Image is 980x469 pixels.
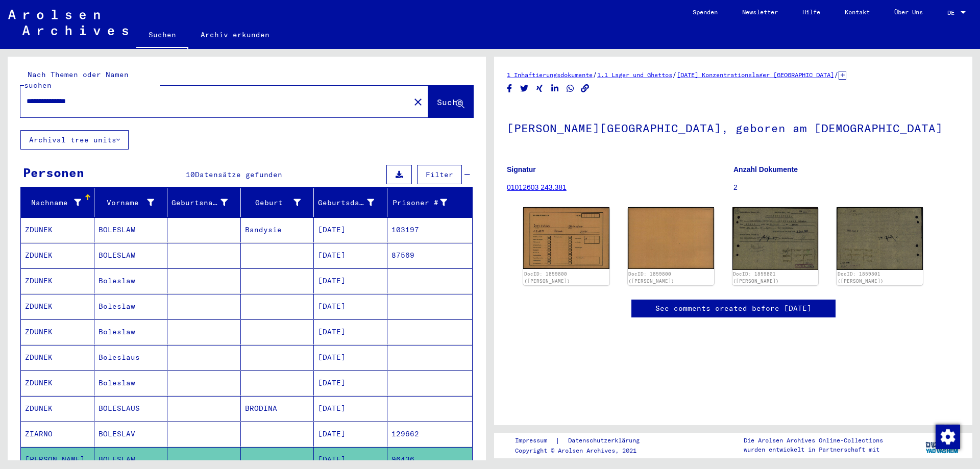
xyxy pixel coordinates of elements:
[507,183,567,191] a: 01012603 243.381
[744,445,883,454] p: wurden entwickelt in Partnerschaft mit
[21,268,94,293] mat-cell: ZDUNEK
[314,294,387,319] mat-cell: [DATE]
[655,303,812,314] a: See comments created before [DATE]
[241,188,314,217] mat-header-cell: Geburt‏
[241,217,314,242] mat-cell: Bandysie
[580,82,591,95] button: Copy link
[23,163,84,182] div: Personen
[677,71,834,79] a: [DATE] Konzentrationslager [GEOGRAPHIC_DATA]
[387,217,473,242] mat-cell: 103197
[515,446,652,455] p: Copyright © Arolsen Archives, 2021
[188,22,282,47] a: Archiv erkunden
[504,82,515,95] button: Share on Facebook
[515,435,555,446] a: Impressum
[314,319,387,344] mat-cell: [DATE]
[94,422,168,447] mat-cell: BOLESLAV
[628,207,714,269] img: 002.jpg
[21,345,94,370] mat-cell: ZDUNEK
[672,70,677,79] span: /
[923,432,962,458] img: yv_logo.png
[21,188,94,217] mat-header-cell: Nachname
[245,198,301,208] div: Geburt‏
[94,268,168,293] mat-cell: Boleslaw
[387,188,473,217] mat-header-cell: Prisoner #
[744,436,883,445] p: Die Arolsen Archives Online-Collections
[417,165,462,184] button: Filter
[94,396,168,421] mat-cell: BOLESLAUS
[8,10,128,35] img: Arolsen_neg.svg
[21,422,94,447] mat-cell: ZIARNO
[314,217,387,242] mat-cell: [DATE]
[391,194,460,211] div: Prisoner #
[507,71,593,79] a: 1 Inhaftierungsdokumente
[314,422,387,447] mat-cell: [DATE]
[519,82,530,95] button: Share on Twitter
[947,9,959,16] span: DE
[507,105,960,150] h1: [PERSON_NAME][GEOGRAPHIC_DATA], geboren am [DEMOGRAPHIC_DATA]
[171,198,228,208] div: Geburtsname
[99,198,155,208] div: Vorname
[391,198,448,208] div: Prisoner #
[628,271,674,284] a: DocID: 1859800 ([PERSON_NAME])
[534,82,545,95] button: Share on Xing
[412,96,424,108] mat-icon: close
[167,188,241,217] mat-header-cell: Geburtsname
[593,70,597,79] span: /
[24,70,129,90] mat-label: Nach Themen oder Namen suchen
[515,435,652,446] div: |
[21,371,94,396] mat-cell: ZDUNEK
[21,396,94,421] mat-cell: ZDUNEK
[837,207,923,270] img: 002.jpg
[21,319,94,344] mat-cell: ZDUNEK
[408,91,428,112] button: Clear
[314,345,387,370] mat-cell: [DATE]
[314,188,387,217] mat-header-cell: Geburtsdatum
[245,194,314,211] div: Geburt‏
[94,243,168,268] mat-cell: BOLESLAW
[21,294,94,319] mat-cell: ZDUNEK
[426,170,453,179] span: Filter
[565,82,576,95] button: Share on WhatsApp
[733,182,960,193] p: 2
[94,217,168,242] mat-cell: BOLESLAW
[550,82,560,95] button: Share on LinkedIn
[524,271,570,284] a: DocID: 1859800 ([PERSON_NAME])
[314,371,387,396] mat-cell: [DATE]
[314,243,387,268] mat-cell: [DATE]
[732,207,819,270] img: 001.jpg
[437,97,462,107] span: Suche
[195,170,282,179] span: Datensätze gefunden
[507,165,536,174] b: Signatur
[21,217,94,242] mat-cell: ZDUNEK
[94,371,168,396] mat-cell: Boleslaw
[25,194,94,211] div: Nachname
[838,271,884,284] a: DocID: 1859801 ([PERSON_NAME])
[318,198,374,208] div: Geburtsdatum
[523,207,609,269] img: 001.jpg
[99,194,167,211] div: Vorname
[314,268,387,293] mat-cell: [DATE]
[94,188,168,217] mat-header-cell: Vorname
[560,435,652,446] a: Datenschutzerklärung
[186,170,195,179] span: 10
[428,86,473,117] button: Suche
[318,194,387,211] div: Geburtsdatum
[241,396,314,421] mat-cell: BRODINA
[94,294,168,319] mat-cell: Boleslaw
[387,422,473,447] mat-cell: 129662
[25,198,81,208] div: Nachname
[733,271,779,284] a: DocID: 1859801 ([PERSON_NAME])
[94,345,168,370] mat-cell: Boleslaus
[136,22,188,49] a: Suchen
[387,243,473,268] mat-cell: 87569
[733,165,798,174] b: Anzahl Dokumente
[171,194,240,211] div: Geburtsname
[94,319,168,344] mat-cell: Boleslaw
[20,130,129,150] button: Archival tree units
[21,243,94,268] mat-cell: ZDUNEK
[936,425,960,449] img: Zustimmung ändern
[314,396,387,421] mat-cell: [DATE]
[834,70,839,79] span: /
[597,71,672,79] a: 1.1 Lager und Ghettos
